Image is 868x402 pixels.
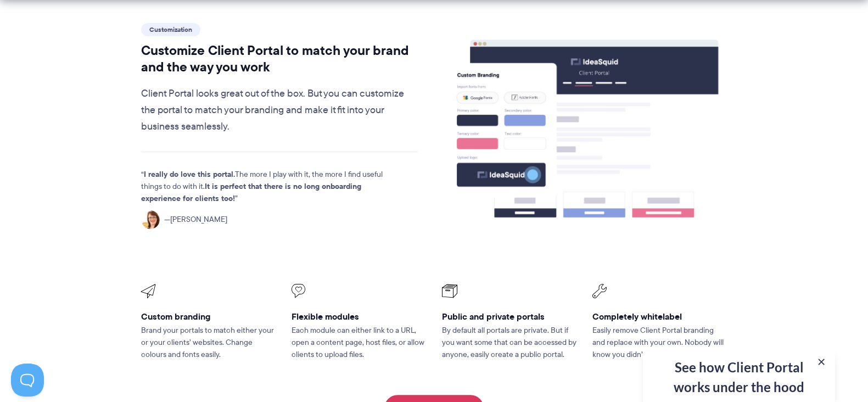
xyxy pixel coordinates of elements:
strong: I really do love this portal. [144,168,235,180]
strong: It is perfect that there is no long onboarding experience for clients too! [141,180,361,204]
p: Client Portal looks great out of the box. But you can customize the portal to match your branding... [141,86,418,135]
iframe: Toggle Customer Support [11,364,44,397]
p: Easily remove Client Portal branding and replace with your own. Nobody will know you didn’t build... [592,325,727,361]
h3: Flexible modules [292,311,427,322]
p: The more I play with it, the more I find useful things to do with it. [141,169,399,205]
h3: Completely whitelabel [592,311,727,322]
span: Customization [141,23,200,36]
h2: Customize Client Portal to match your brand and the way you work [141,42,418,75]
h3: Custom branding [141,311,276,322]
p: Brand your portals to match either your or your clients’ websites. Change colours and fonts easily. [141,325,276,361]
p: Each module can either link to a URL, open a content page, host files, or allow clients to upload... [292,325,427,361]
p: By default all portals are private. But if you want some that can be accessed by anyone, easily c... [442,325,577,361]
h3: Public and private portals [442,311,577,322]
span: [PERSON_NAME] [164,214,227,226]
